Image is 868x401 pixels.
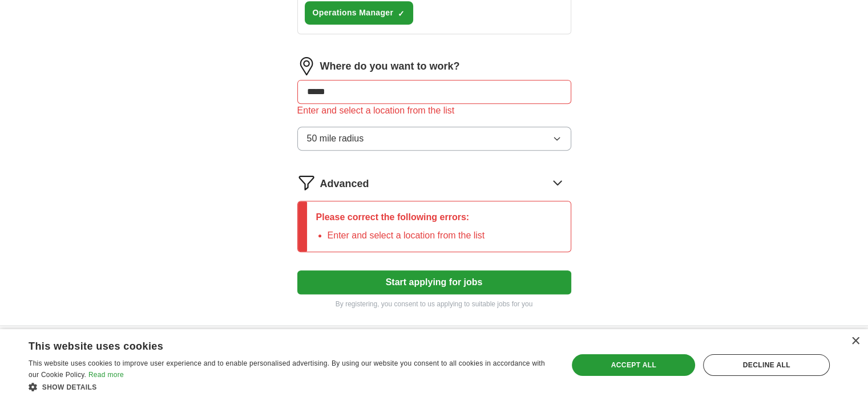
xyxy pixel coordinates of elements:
[29,381,552,392] div: Show details
[398,9,405,18] span: ✓
[88,371,124,379] a: Read more, opens a new window
[703,354,830,376] div: Decline all
[297,127,571,151] button: 50 mile radius
[297,173,316,192] img: filter
[612,326,790,358] h4: Country selection
[316,210,485,224] p: Please correct the following errors:
[29,359,545,379] span: This website uses cookies to improve user experience and to enable personalised advertising. By u...
[320,59,460,74] label: Where do you want to work?
[29,336,523,353] div: This website uses cookies
[320,176,369,192] span: Advanced
[313,7,394,19] span: Operations Manager
[305,1,414,25] button: Operations Manager✓
[297,104,571,118] div: Enter and select a location from the list
[42,383,97,391] span: Show details
[297,57,316,75] img: location.png
[307,132,364,145] span: 50 mile radius
[851,337,859,346] div: Close
[572,354,695,376] div: Accept all
[297,299,571,309] p: By registering, you consent to us applying to suitable jobs for you
[328,229,485,242] li: Enter and select a location from the list
[297,270,571,294] button: Start applying for jobs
